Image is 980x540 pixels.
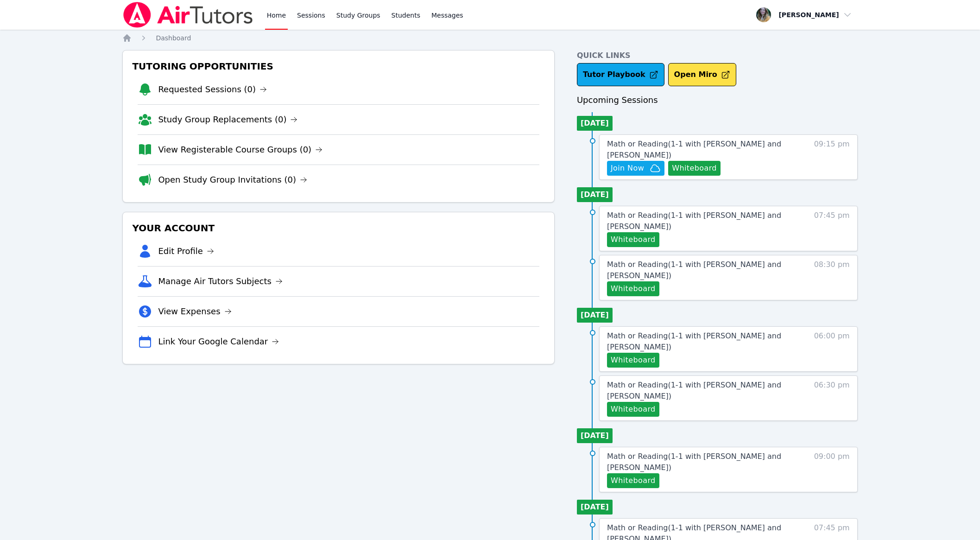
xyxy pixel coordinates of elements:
[122,33,857,43] nav: Breadcrumb
[156,33,191,43] a: Dashboard
[158,335,279,348] a: Link Your Google Calendar
[577,50,858,61] h4: Quick Links
[814,259,850,296] span: 08:30 pm
[577,500,613,515] li: [DATE]
[607,353,659,368] button: Whiteboard
[577,116,613,131] li: [DATE]
[668,161,721,176] button: Whiteboard
[158,275,283,288] a: Manage Air Tutors Subjects
[607,161,664,176] button: Join Now
[158,305,231,318] a: View Expenses
[607,260,781,280] span: Math or Reading ( 1-1 with [PERSON_NAME] and [PERSON_NAME] )
[814,380,850,417] span: 06:30 pm
[607,330,789,353] a: Math or Reading(1-1 with [PERSON_NAME] and [PERSON_NAME])
[607,211,781,231] span: Math or Reading ( 1-1 with [PERSON_NAME] and [PERSON_NAME] )
[577,63,664,86] a: Tutor Playbook
[607,402,659,417] button: Whiteboard
[607,140,781,159] span: Math or Reading ( 1-1 with [PERSON_NAME] and [PERSON_NAME] )
[122,2,253,28] img: Air Tutors
[814,210,850,247] span: 07:45 pm
[814,330,850,368] span: 06:00 pm
[577,187,613,202] li: [DATE]
[577,428,613,443] li: [DATE]
[158,173,307,186] a: Open Study Group Invitations (0)
[577,308,613,323] li: [DATE]
[577,94,858,107] h3: Upcoming Sessions
[607,139,789,161] a: Math or Reading(1-1 with [PERSON_NAME] and [PERSON_NAME])
[607,452,781,472] span: Math or Reading ( 1-1 with [PERSON_NAME] and [PERSON_NAME] )
[814,139,850,176] span: 09:15 pm
[156,34,191,42] span: Dashboard
[668,63,736,86] button: Open Miro
[431,11,463,20] span: Messages
[607,331,781,351] span: Math or Reading ( 1-1 with [PERSON_NAME] and [PERSON_NAME] )
[158,113,297,126] a: Study Group Replacements (0)
[607,473,659,488] button: Whiteboard
[158,245,214,258] a: Edit Profile
[607,381,781,400] span: Math or Reading ( 1-1 with [PERSON_NAME] and [PERSON_NAME] )
[607,281,659,296] button: Whiteboard
[611,163,644,174] span: Join Now
[607,380,789,402] a: Math or Reading(1-1 with [PERSON_NAME] and [PERSON_NAME])
[158,83,267,96] a: Requested Sessions (0)
[130,220,547,236] h3: Your Account
[814,451,850,488] span: 09:00 pm
[607,232,659,247] button: Whiteboard
[158,143,322,156] a: View Registerable Course Groups (0)
[607,210,789,232] a: Math or Reading(1-1 with [PERSON_NAME] and [PERSON_NAME])
[607,451,789,473] a: Math or Reading(1-1 with [PERSON_NAME] and [PERSON_NAME])
[607,259,789,281] a: Math or Reading(1-1 with [PERSON_NAME] and [PERSON_NAME])
[130,58,547,75] h3: Tutoring Opportunities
